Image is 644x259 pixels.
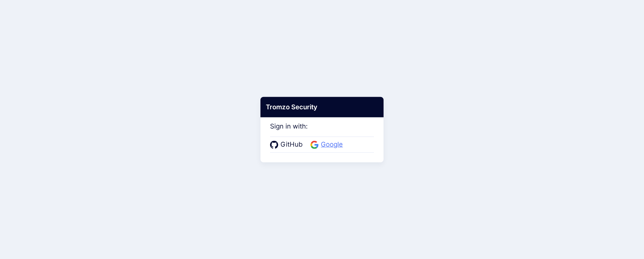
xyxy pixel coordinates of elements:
[260,97,384,117] div: Tromzo Security
[319,140,345,150] span: Google
[310,140,345,150] a: Google
[270,112,374,152] div: Sign in with:
[278,140,305,150] span: GitHub
[270,140,305,150] a: GitHub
